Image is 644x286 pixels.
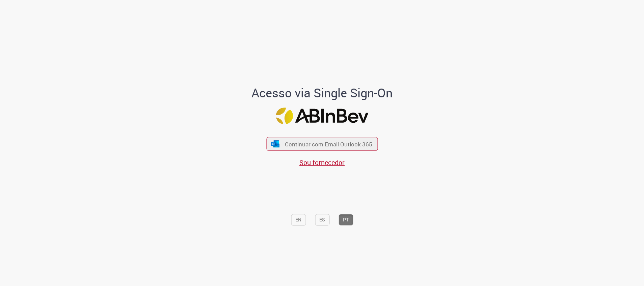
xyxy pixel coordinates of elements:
img: Logo ABInBev [276,108,368,124]
h1: Acesso via Single Sign-On [229,86,416,100]
a: Sou fornecedor [299,158,345,167]
img: ícone Azure/Microsoft 360 [271,140,280,147]
span: Continuar com Email Outlook 365 [285,140,372,148]
button: ícone Azure/Microsoft 360 Continuar com Email Outlook 365 [266,137,378,151]
button: PT [339,214,353,225]
button: EN [291,214,306,225]
button: ES [315,214,329,225]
